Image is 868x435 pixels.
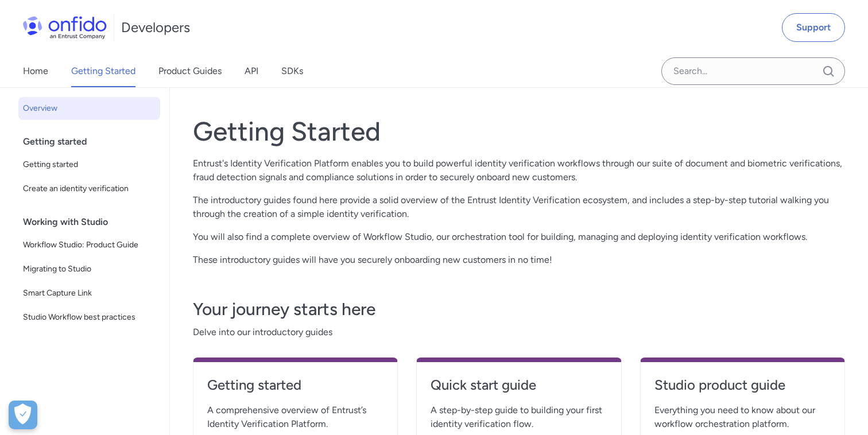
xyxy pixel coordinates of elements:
[9,401,37,429] button: Open Preferences
[23,16,107,39] img: Onfido Logo
[23,310,156,324] span: Studio Workflow best practices
[18,177,160,200] a: Create an identity verification
[18,306,160,329] a: Studio Workflow best practices
[23,211,165,234] div: Working with Studio
[431,376,607,403] a: Quick start guide
[245,55,258,87] a: API
[158,55,222,87] a: Product Guides
[18,153,160,176] a: Getting started
[23,238,156,252] span: Workflow Studio: Product Guide
[193,230,845,244] p: You will also find a complete overview of Workflow Studio, our orchestration tool for building, m...
[18,282,160,305] a: Smart Capture Link
[207,376,383,394] h4: Getting started
[207,376,383,403] a: Getting started
[23,55,48,87] a: Home
[431,376,607,394] h4: Quick start guide
[18,234,160,257] a: Workflow Studio: Product Guide
[654,376,831,403] a: Studio product guide
[23,182,156,196] span: Create an identity verification
[193,253,845,267] p: These introductory guides will have you securely onboarding new customers in no time!
[23,262,156,276] span: Migrating to Studio
[782,13,845,42] a: Support
[281,55,303,87] a: SDKs
[121,18,190,37] h1: Developers
[23,286,156,300] span: Smart Capture Link
[18,97,160,120] a: Overview
[661,57,845,85] input: Onfido search input field
[23,158,156,172] span: Getting started
[193,193,845,221] p: The introductory guides found here provide a solid overview of the Entrust Identity Verification ...
[9,401,37,429] div: Cookie Preferences
[23,130,165,153] div: Getting started
[654,403,831,431] span: Everything you need to know about our workflow orchestration platform.
[193,115,845,147] h1: Getting Started
[18,258,160,281] a: Migrating to Studio
[71,55,135,87] a: Getting Started
[193,298,845,321] h3: Your journey starts here
[207,403,383,431] span: A comprehensive overview of Entrust’s Identity Verification Platform.
[193,157,845,184] p: Entrust's Identity Verification Platform enables you to build powerful identity verification work...
[193,325,845,339] span: Delve into our introductory guides
[654,376,831,394] h4: Studio product guide
[431,403,607,431] span: A step-by-step guide to building your first identity verification flow.
[23,102,156,115] span: Overview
